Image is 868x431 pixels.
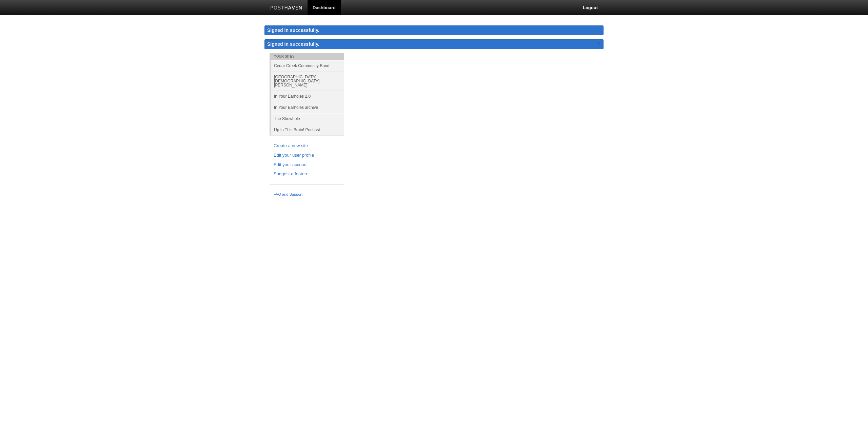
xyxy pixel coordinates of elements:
li: Your Sites [270,53,344,60]
div: Signed in successfully. [264,25,604,35]
a: Create a new site [274,142,340,150]
a: Edit your user profile [274,152,340,159]
a: Up In This Brain! Podcast [271,124,344,135]
a: In Your Earholes 2.0 [271,91,344,102]
a: In Your Earholes archive [271,102,344,113]
a: Suggest a feature [274,171,340,178]
a: × [596,39,602,48]
a: Cedar Creek Community Band [271,60,344,71]
a: [GEOGRAPHIC_DATA][DEMOGRAPHIC_DATA][PERSON_NAME] [271,71,344,91]
a: Edit your account [274,161,340,169]
a: FAQ and Support [274,192,340,198]
a: The Showhole [271,113,344,124]
span: Signed in successfully. [267,41,319,47]
img: Posthaven-bar [270,6,302,11]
